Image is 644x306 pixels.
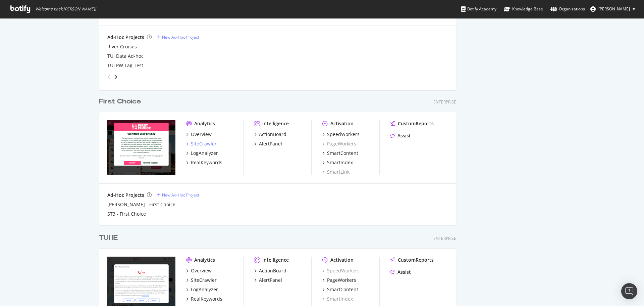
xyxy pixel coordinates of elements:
div: Overview [191,267,212,274]
a: SmartIndex [322,296,353,302]
a: SmartContent [322,150,358,157]
a: SiteCrawler [186,140,217,147]
a: ActionBoard [254,131,286,138]
div: Ad-Hoc Projects [107,192,144,199]
div: PageWorkers [327,277,356,283]
a: SmartContent [322,286,358,293]
div: New Ad-Hoc Project [162,34,199,40]
a: TUI Data Ad-hoc [107,53,144,59]
div: CustomReports [398,257,434,263]
a: RealKeywords [186,296,222,302]
a: ActionBoard [254,267,286,274]
a: SmartLink [322,169,350,175]
div: SiteCrawler [191,140,217,147]
div: Enterprise [433,235,456,241]
div: SmartContent [327,286,358,293]
a: CustomReports [390,257,434,263]
a: First Choice [99,97,144,106]
div: TUI IE [99,233,118,243]
a: TUI IE [99,233,120,243]
a: PageWorkers [322,277,356,283]
a: Assist [390,269,411,275]
div: angle-right [113,74,118,80]
div: SmartContent [327,150,358,157]
div: SiteCrawler [191,277,217,283]
a: SpeedWorkers [322,131,360,138]
div: Botify Academy [461,6,496,12]
a: River Cruises [107,43,137,50]
div: Intelligence [262,120,289,127]
div: First Choice [99,97,141,106]
div: Intelligence [262,257,289,263]
a: New Ad-Hoc Project [157,34,199,40]
div: Overview [191,131,212,138]
a: Overview [186,267,212,274]
div: Analytics [194,120,215,127]
div: ActionBoard [259,267,286,274]
div: New Ad-Hoc Project [162,192,199,198]
div: RealKeywords [191,159,222,166]
button: [PERSON_NAME] [585,4,641,14]
span: Michael Boulter [598,6,630,12]
div: Organizations [550,6,585,12]
div: ActionBoard [259,131,286,138]
span: Welcome back, [PERSON_NAME] ! [35,6,96,12]
a: AlertPanel [254,140,282,147]
div: Activation [330,120,354,127]
div: Analytics [194,257,215,263]
div: LogAnalyzer [191,286,218,293]
div: angle-left [105,72,113,82]
div: Activation [330,257,354,263]
div: LogAnalyzer [191,150,218,157]
a: SmartIndex [322,159,353,166]
a: ST3 - First Choice [107,211,146,217]
a: RealKeywords [186,159,222,166]
div: SmartIndex [327,159,353,166]
div: AlertPanel [259,277,282,283]
a: New Ad-Hoc Project [157,192,199,198]
div: CustomReports [398,120,434,127]
a: Overview [186,131,212,138]
a: PageWorkers [322,140,356,147]
a: Assist [390,132,411,139]
a: CustomReports [390,120,434,127]
div: Enterprise [433,99,456,105]
a: LogAnalyzer [186,286,218,293]
a: SpeedWorkers [322,267,360,274]
div: Knowledge Base [504,6,543,12]
div: RealKeywords [191,296,222,302]
a: SiteCrawler [186,277,217,283]
a: AlertPanel [254,277,282,283]
a: [PERSON_NAME] - First Choice [107,201,175,208]
div: Open Intercom Messenger [621,283,637,299]
a: TUI PW Tag Test [107,62,143,69]
div: SpeedWorkers [327,131,360,138]
img: firstchoice.co.uk [107,120,175,175]
div: Ad-Hoc Projects [107,34,144,41]
div: Assist [397,269,411,275]
div: AlertPanel [259,140,282,147]
a: LogAnalyzer [186,150,218,157]
div: Assist [397,132,411,139]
